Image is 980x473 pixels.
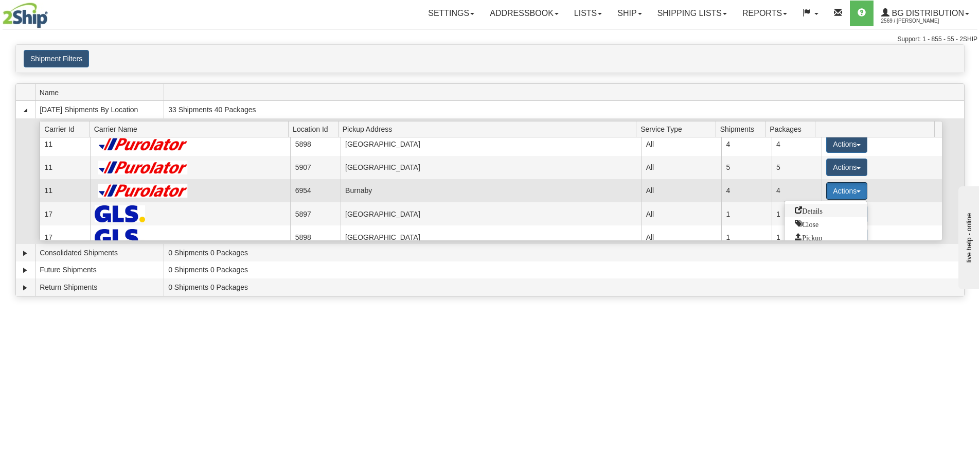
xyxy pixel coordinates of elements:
img: GLS Canada [95,205,145,222]
td: [GEOGRAPHIC_DATA] [341,225,642,249]
span: Pickup [795,233,822,240]
a: Go to Details view [785,204,867,217]
a: Settings [420,1,482,26]
a: BG Distribution 2569 / [PERSON_NAME] [874,1,977,26]
span: Details [795,206,823,214]
td: 5 [772,156,822,179]
td: 4 [721,133,771,156]
img: Purolator [95,137,192,151]
a: Expand [20,283,30,293]
span: Packages [770,121,815,137]
a: Reports [735,1,795,26]
button: Shipment Filters [24,50,89,67]
a: Shipping lists [650,1,735,26]
td: 11 [40,133,90,156]
span: Shipments [720,121,765,137]
td: 0 Shipments 0 Packages [164,278,964,296]
td: 6954 [290,179,340,202]
button: Actions [826,159,867,176]
span: Close [795,220,818,227]
td: All [641,156,721,179]
img: logo2569.jpg [3,3,48,28]
a: Close this group [785,217,867,231]
td: [GEOGRAPHIC_DATA] [341,156,642,179]
td: All [641,225,721,249]
a: Expand [20,248,30,258]
td: Future Shipments [35,261,164,279]
img: Purolator [95,184,192,198]
td: 17 [40,202,90,225]
a: Addressbook [482,1,566,26]
td: 11 [40,156,90,179]
td: Burnaby [341,179,642,202]
span: Service Type [640,121,716,137]
td: 1 [772,225,822,249]
td: All [641,202,721,225]
a: Ship [610,1,649,26]
td: Consolidated Shipments [35,244,164,261]
a: Expand [20,265,30,275]
td: 0 Shipments 0 Packages [164,244,964,261]
div: Support: 1 - 855 - 55 - 2SHIP [3,35,977,44]
td: 33 Shipments 40 Packages [164,101,964,118]
img: GLS Canada [95,229,145,246]
a: Lists [566,1,610,26]
td: [GEOGRAPHIC_DATA] [341,133,642,156]
td: 5 [721,156,771,179]
td: [DATE] Shipments By Location [35,101,164,118]
iframe: chat widget [956,184,979,289]
td: 11 [40,179,90,202]
span: 2569 / [PERSON_NAME] [881,16,958,26]
td: 4 [772,133,822,156]
td: All [641,133,721,156]
span: Location Id [293,121,338,137]
td: 5898 [290,133,340,156]
button: Actions [826,135,867,153]
img: Purolator [95,161,192,174]
td: All [641,179,721,202]
td: 4 [772,179,822,202]
td: 17 [40,225,90,249]
div: live help - online [8,9,95,16]
span: Carrier Id [44,121,90,137]
td: 1 [721,202,771,225]
td: 1 [721,225,771,249]
td: 0 Shipments 0 Packages [164,261,964,279]
span: Name [40,84,164,100]
span: BG Distribution [889,9,964,17]
td: 4 [721,179,771,202]
button: Actions [826,182,867,200]
td: 5897 [290,202,340,225]
td: 1 [772,202,822,225]
span: Carrier Name [94,121,289,137]
td: 5898 [290,225,340,249]
td: 5907 [290,156,340,179]
span: Pickup Address [343,121,636,137]
td: [GEOGRAPHIC_DATA] [341,202,642,225]
td: Return Shipments [35,278,164,296]
a: Collapse [20,105,30,115]
a: Request a carrier pickup [785,231,867,244]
